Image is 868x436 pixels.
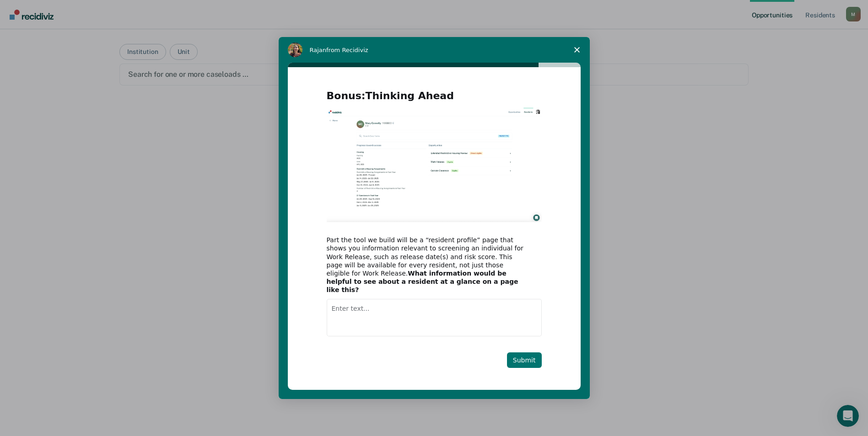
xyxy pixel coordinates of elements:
[327,89,542,108] h2: Bonus:
[327,270,518,293] b: What information would be helpful to see about a resident at a glance on a page like this?
[327,236,528,294] div: Part the tool we build will be a “resident profile” page that shows you information relevant to s...
[366,90,454,101] b: Thinking Ahead
[310,47,327,53] span: Rajan
[288,43,302,57] img: Profile image for Rajan
[507,352,542,368] button: Submit
[326,47,368,53] span: from Recidiviz
[564,37,590,63] span: Close survey
[327,299,542,336] textarea: Enter text...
